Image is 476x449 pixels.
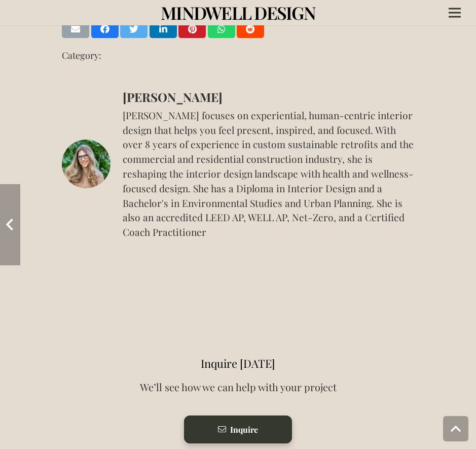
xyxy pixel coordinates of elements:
[91,20,119,38] a: Share this
[123,88,414,106] a: [PERSON_NAME]
[443,416,468,441] a: Back to top
[62,49,101,61] span: Category:
[123,108,414,239] div: [PERSON_NAME] focuses on experiential, human-centric interior design that helps you feel present,...
[111,378,365,395] p: We’ll see how we can help with your project
[161,1,315,24] span: MINDWELL DESIGN
[62,20,89,38] a: Email this
[111,356,365,371] h5: Inquire [DATE]
[101,49,203,61] a: Community Engagement
[120,20,148,38] a: Tweet this
[184,416,292,443] a: Inquire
